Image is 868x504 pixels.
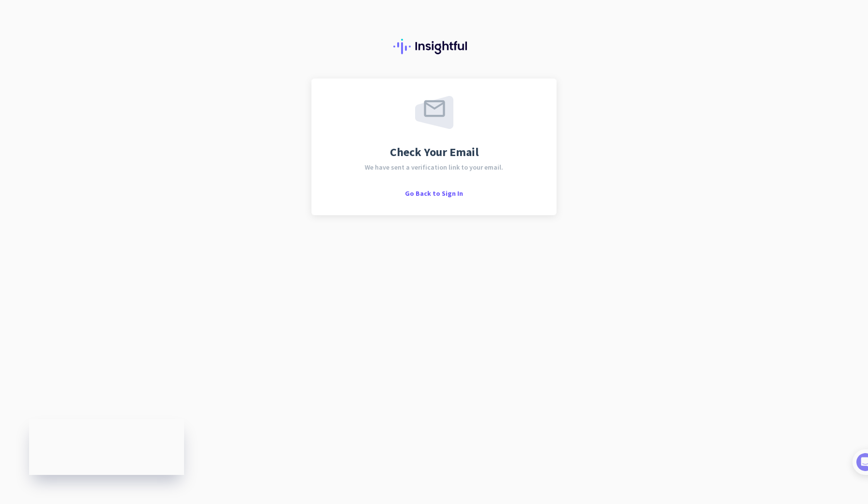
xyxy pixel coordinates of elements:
span: Check Your Email [390,146,479,158]
span: Go Back to Sign In [405,189,463,198]
iframe: Insightful Status [29,419,184,475]
span: We have sent a verification link to your email. [365,164,503,171]
img: email-sent [415,96,453,129]
img: Insightful [393,39,475,54]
